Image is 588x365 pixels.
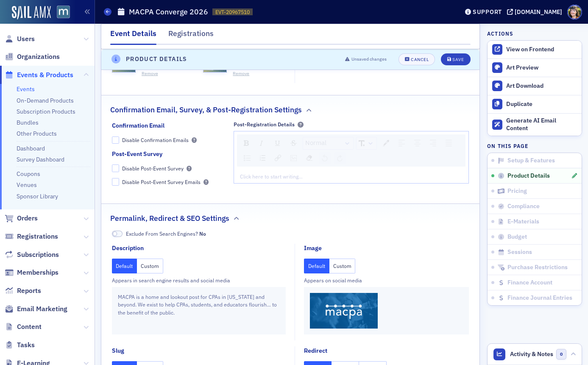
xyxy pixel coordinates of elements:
a: On-Demand Products [17,97,74,104]
div: rdw-remove-control [301,152,317,164]
span: Tasks [17,340,35,350]
a: View on Frontend [488,41,582,59]
div: Support [473,8,502,16]
img: SailAMX [12,6,51,20]
div: View on Frontend [506,46,577,53]
a: Font Size [357,137,376,149]
span: Memberships [17,268,59,277]
div: [DOMAIN_NAME] [515,8,562,16]
div: rdw-inline-control [239,137,301,150]
h4: Actions [487,30,513,37]
div: Slug [112,346,124,355]
div: rdw-wrapper [234,131,469,184]
button: Remove [233,70,249,77]
a: Events [17,85,35,93]
div: Link [272,152,284,164]
div: rdw-history-control [317,152,347,164]
a: Subscriptions [5,250,59,259]
button: Remove [142,70,158,77]
div: Description [112,244,144,253]
button: [DOMAIN_NAME] [507,9,565,15]
img: SailAMX [57,6,70,19]
a: Memberships [5,268,59,277]
span: Subscriptions [17,250,59,259]
div: rdw-image-control [286,152,301,164]
a: Email Marketing [5,304,67,314]
div: rdw-dropdown [356,137,377,150]
div: Art Preview [506,64,577,72]
span: Reports [17,286,41,295]
div: Redo [334,152,346,164]
div: Undo [319,152,331,164]
a: Art Download [488,77,582,95]
div: rdw-color-picker [378,137,394,150]
a: Dashboard [17,145,45,152]
input: Disable Post-Event Survey [112,164,120,172]
div: Disable Post-Event Survey [122,165,184,172]
div: Unordered [241,152,254,164]
div: Right [427,137,439,149]
div: Image [304,244,322,253]
div: Remove [303,152,315,164]
h1: MACPA Converge 2026 [129,7,208,17]
a: Registrations [5,232,58,241]
button: Duplicate [488,95,582,113]
span: Unsaved changes [351,56,387,63]
div: rdw-font-size-control [355,137,378,150]
a: Survey Dashboard [17,156,64,163]
button: Custom [329,259,356,273]
div: Post-Event Survey [112,150,162,159]
span: Exclude From Search Engines? [126,230,206,237]
div: Save [452,57,464,62]
div: Italic [255,137,268,149]
h2: Permalink, Redirect & SEO Settings [110,213,229,224]
a: Organizations [5,52,60,61]
a: Sponsor Library [17,192,58,200]
div: Disable Confirmation Emails [122,137,189,144]
a: Subscription Products [17,108,75,115]
div: Event Details [110,28,156,45]
input: Disable Post-Event Survey Emails [112,178,120,186]
div: rdw-textalign-control [394,137,457,150]
span: 0 [556,349,567,359]
div: Ordered [257,152,268,164]
span: Users [17,34,35,44]
a: Other Products [17,130,57,137]
div: Underline [271,137,284,149]
button: Default [304,259,329,273]
div: rdw-editor [240,173,463,180]
a: Users [5,34,35,44]
a: Art Preview [488,59,582,77]
div: Bold [241,137,252,149]
div: Art Download [506,82,577,90]
a: Content [5,322,42,332]
div: Appears on social media [304,276,469,284]
span: Product Details [507,172,550,180]
div: MACPA is a home and lookout post for CPAs in [US_STATE] and beyond. We exist to help CPAs, studen... [112,287,286,334]
span: Profile [567,5,582,20]
span: Orders [17,214,38,223]
span: No [112,231,123,237]
div: Disable Post-Event Survey Emails [122,178,201,186]
span: Email Marketing [17,304,67,314]
span: Activity & Notes [510,350,553,359]
span: Organizations [17,52,60,61]
div: Center [411,137,424,149]
span: Pricing [507,187,527,195]
div: rdw-list-control [239,152,270,164]
div: rdw-link-control [270,152,286,164]
span: Setup & Features [507,157,555,164]
a: Reports [5,286,41,295]
span: EVT-20967510 [215,8,250,16]
div: Duplicate [506,100,577,108]
div: Registrations [168,28,214,44]
h4: On this page [487,142,582,150]
h2: Confirmation Email, Survey, & Post-Registration Settings [110,104,302,115]
span: Compliance [507,203,540,210]
a: Events & Products [5,70,73,80]
a: Coupons [17,170,40,178]
div: Post-Registration Details [234,121,295,128]
div: Redirect [304,346,327,355]
span: E-Materials [507,218,539,226]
